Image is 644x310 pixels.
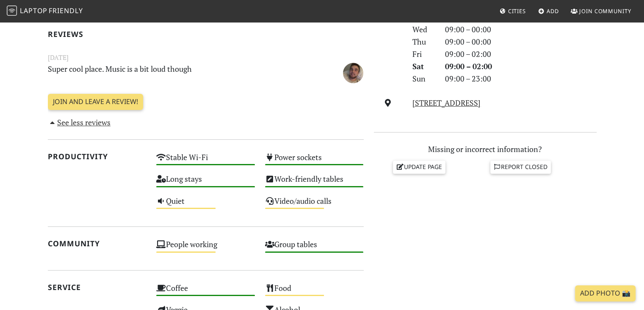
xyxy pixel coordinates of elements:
[579,7,631,15] span: Join Community
[508,7,526,15] span: Cities
[260,150,369,172] div: Power sockets
[48,283,146,292] h2: Service
[49,6,83,15] span: Friendly
[407,48,439,60] div: Fri
[440,36,602,48] div: 09:00 – 00:00
[48,152,146,161] h2: Productivity
[20,6,47,15] span: Laptop
[440,73,602,85] div: 09:00 – 23:00
[43,63,315,82] p: Super cool place. Music is a bit loud though
[43,52,369,63] small: [DATE]
[48,239,146,248] h2: Community
[374,143,597,155] p: Missing or incorrect information?
[260,194,369,216] div: Video/audio calls
[151,194,260,216] div: Quiet
[407,73,439,85] div: Sun
[260,237,369,259] div: Group tables
[490,161,551,173] a: Report closed
[151,237,260,259] div: People working
[496,3,529,19] a: Cities
[407,36,439,48] div: Thu
[260,172,369,194] div: Work-friendly tables
[535,3,562,19] a: Add
[48,117,111,127] a: See less reviews
[343,67,363,77] span: Kirk Goddard
[547,7,559,15] span: Add
[7,6,17,16] img: LaptopFriendly
[440,23,602,36] div: 09:00 – 00:00
[343,63,363,83] img: 3840-kirk.jpg
[567,3,635,19] a: Join Community
[575,285,636,302] a: Add Photo 📸
[48,30,364,39] h2: Reviews
[412,98,481,108] a: [STREET_ADDRESS]
[440,48,602,60] div: 09:00 – 02:00
[151,172,260,194] div: Long stays
[7,4,83,19] a: LaptopFriendly LaptopFriendly
[151,150,260,172] div: Stable Wi-Fi
[260,281,369,303] div: Food
[151,281,260,303] div: Coffee
[440,60,602,73] div: 09:00 – 02:00
[393,161,445,173] a: Update page
[407,60,439,73] div: Sat
[407,23,439,36] div: Wed
[48,94,143,110] a: Join and leave a review!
